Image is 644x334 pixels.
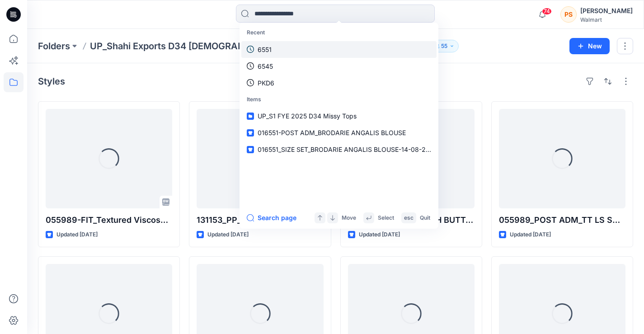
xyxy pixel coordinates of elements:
[241,91,437,108] p: Items
[241,108,437,124] a: UP_S1 FYE 2025 D34 Missy Tops
[241,75,437,91] a: PKD6
[38,40,70,52] a: Folders
[378,213,394,223] p: Select
[342,213,356,223] p: Move
[241,58,437,75] a: 6545
[542,8,552,15] span: 74
[207,230,249,240] p: Updated [DATE]
[241,124,437,141] a: 016551-POST ADM_BRODARIE ANGALIS BLOUSE
[441,41,447,51] p: 55
[241,41,437,58] a: 6551
[569,38,610,54] button: New
[197,214,323,226] p: 131153_PP_SMOCKED YOKE TOP
[258,146,437,153] span: 016551_SIZE SET_BRODARIE ANGALIS BLOUSE-14-08-2025
[46,214,172,226] p: 055989-FIT_Textured Viscose_TT LS SOFT SHIRTS
[580,16,633,23] div: Walmart
[359,230,400,240] p: Updated [DATE]
[510,230,551,240] p: Updated [DATE]
[258,78,274,88] p: PKD6
[258,112,357,120] span: UP_S1 FYE 2025 D34 Missy Tops
[404,213,414,223] p: esc
[499,214,625,226] p: 055989_POST ADM_TT LS SOFT SHIRTS
[247,212,296,223] button: Search page
[258,61,273,71] p: 6545
[90,40,265,52] a: UP_Shahi Exports D34 [DEMOGRAPHIC_DATA] Tops
[241,24,437,41] p: Recent
[38,76,65,87] h4: Styles
[258,129,406,136] span: 016551-POST ADM_BRODARIE ANGALIS BLOUSE
[258,45,272,54] p: 6551
[560,6,577,23] div: PS
[430,40,459,52] button: 55
[580,5,633,16] div: [PERSON_NAME]
[241,141,437,158] a: 016551_SIZE SET_BRODARIE ANGALIS BLOUSE-14-08-2025
[420,213,430,223] p: Quit
[56,230,98,240] p: Updated [DATE]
